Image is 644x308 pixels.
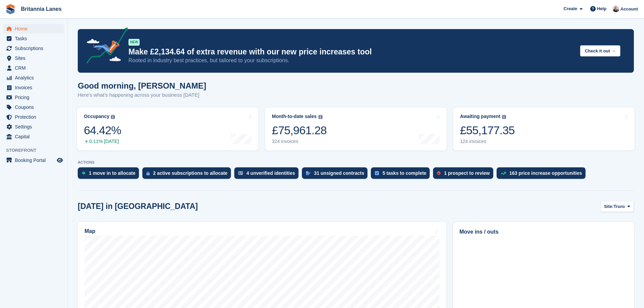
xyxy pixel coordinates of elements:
[265,108,446,150] a: Month-to-date sales £75,961.28 324 invoices
[5,4,16,14] img: stora-icon-8386f47178a22dfd0bd8f6a31ec36ba5ce8667c1dd55bd0f319d3a0aa187defe.svg
[306,171,311,175] img: contract_signature_icon-13c848040528278c33f63329250d36e43548de30e8caae1d1a13099fd9432cc5.svg
[15,24,55,33] span: Home
[84,139,121,144] div: 0.11% [DATE]
[375,171,379,175] img: task-75834270c22a3079a89374b754ae025e5fb1db73e45f91037f5363f120a921f8.svg
[3,24,64,33] a: menu
[15,53,55,63] span: Sites
[153,170,228,176] div: 2 active subscriptions to allocate
[111,115,115,119] img: icon-info-grey-7440780725fd019a000dd9b08b2336e03edf1995a4989e88bcd33f0948082b44.svg
[453,108,635,150] a: Awaiting payment £55,177.35 124 invoices
[459,228,627,236] h2: Move ins / outs
[128,57,575,64] p: Rooted in industry best practices, but tailored to your subscriptions.
[15,73,55,82] span: Analytics
[437,171,440,175] img: prospect-51fa495bee0391a8d652442698ab0144808aea92771e9ea1ae160a38d050c398.svg
[78,91,206,99] p: Here's what's happening across your business [DATE]
[15,93,55,102] span: Pricing
[3,83,64,92] a: menu
[6,147,67,154] span: Storefront
[3,73,64,82] a: menu
[564,5,577,12] span: Create
[314,170,364,176] div: 31 unsigned contracts
[15,34,55,43] span: Tasks
[15,44,55,53] span: Subscriptions
[302,167,371,182] a: 31 unsigned contracts
[81,27,128,66] img: price-adjustments-announcement-icon-8257ccfd72463d97f412b2fc003d46551f7dbcb40ab6d574587a9cd5c0d94...
[15,112,55,122] span: Protection
[272,114,316,119] div: Month-to-date sales
[15,132,55,141] span: Capital
[128,39,140,46] div: NEW
[146,171,150,175] img: active_subscription_to_allocate_icon-d502201f5373d7db506a760aba3b589e785aa758c864c3986d89f69b8ff3...
[509,170,582,176] div: 163 price increase opportunities
[3,53,64,63] a: menu
[3,93,64,102] a: menu
[460,139,515,144] div: 124 invoices
[89,170,136,176] div: 1 move in to allocate
[78,167,142,182] a: 1 move in to allocate
[56,156,64,164] a: Preview store
[497,167,589,182] a: 163 price increase opportunities
[501,172,506,175] img: price_increase_opportunities-93ffe204e8149a01c8c9dc8f82e8f89637d9d84a8eef4429ea346261dce0b2c0.svg
[3,112,64,122] a: menu
[620,6,638,13] span: Account
[580,45,620,56] button: Check it out →
[78,202,198,211] h2: [DATE] in [GEOGRAPHIC_DATA]
[3,44,64,53] a: menu
[238,171,243,175] img: verify_identity-adf6edd0f0f0b5bbfe63781bf79b02c33cf7c696d77639b501bdc392416b5a36.svg
[78,81,206,90] h1: Good morning, [PERSON_NAME]
[3,34,64,43] a: menu
[460,114,501,119] div: Awaiting payment
[613,5,619,12] img: Alexandra Lane
[3,122,64,132] a: menu
[246,170,295,176] div: 4 unverified identities
[82,171,86,175] img: move_ins_to_allocate_icon-fdf77a2bb77ea45bf5b3d319d69a93e2d87916cf1d5bf7949dd705db3b84f3ca.svg
[600,201,634,212] button: Site: Truro
[597,5,606,12] span: Help
[604,203,614,210] span: Site:
[234,167,302,182] a: 4 unverified identities
[15,156,55,165] span: Booking Portal
[18,3,64,15] a: Britannia Lanes
[128,47,575,57] p: Make £2,134.64 of extra revenue with our new price increases tool
[84,123,121,137] div: 64.42%
[77,108,258,150] a: Occupancy 64.42% 0.11% [DATE]
[614,203,625,210] span: Truro
[433,167,496,182] a: 1 prospect to review
[272,123,327,137] div: £75,961.28
[15,102,55,112] span: Coupons
[3,156,64,165] a: menu
[15,63,55,73] span: CRM
[85,228,95,234] h2: Map
[502,115,506,119] img: icon-info-grey-7440780725fd019a000dd9b08b2336e03edf1995a4989e88bcd33f0948082b44.svg
[3,63,64,73] a: menu
[382,170,426,176] div: 5 tasks to complete
[84,114,109,119] div: Occupancy
[318,115,323,119] img: icon-info-grey-7440780725fd019a000dd9b08b2336e03edf1995a4989e88bcd33f0948082b44.svg
[15,122,55,132] span: Settings
[444,170,490,176] div: 1 prospect to review
[371,167,433,182] a: 5 tasks to complete
[142,167,234,182] a: 2 active subscriptions to allocate
[3,132,64,141] a: menu
[272,139,327,144] div: 324 invoices
[15,83,55,92] span: Invoices
[78,160,634,165] p: ACTIONS
[3,102,64,112] a: menu
[460,123,515,137] div: £55,177.35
